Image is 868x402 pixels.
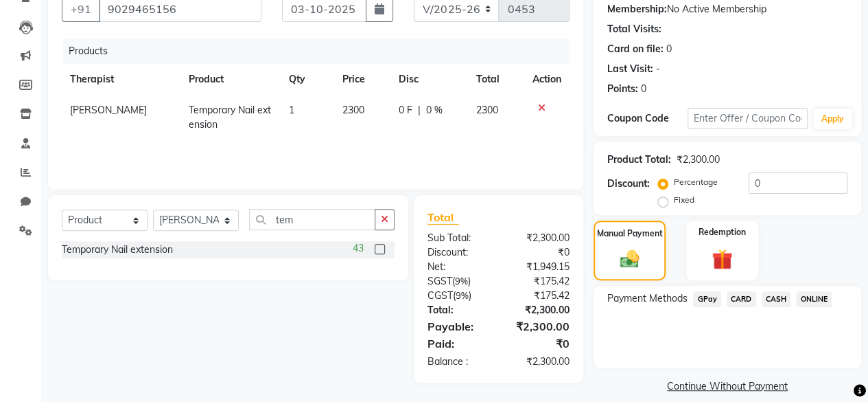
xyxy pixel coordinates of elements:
[498,335,580,352] div: ₹0
[62,243,173,257] div: Temporary Nail extension
[607,177,650,191] div: Discount:
[607,2,847,16] div: No Active Membership
[417,355,499,369] div: Balance :
[417,289,499,303] div: ( )
[614,248,646,270] img: _cash.svg
[607,111,688,126] div: Coupon Code
[390,64,468,95] th: Disc
[498,231,580,245] div: ₹2,300.00
[796,291,832,307] span: ONLINE
[762,291,791,307] span: CASH
[674,194,694,206] label: Fixed
[399,103,412,118] span: 0 F
[417,231,499,245] div: Sub Total:
[607,22,661,36] div: Total Visits:
[180,64,281,95] th: Product
[498,355,580,369] div: ₹2,300.00
[688,108,808,129] input: Enter Offer / Coupon Code
[417,303,499,317] div: Total:
[353,241,364,256] span: 43
[418,103,421,118] span: |
[705,247,739,272] img: _gift.svg
[607,42,664,56] div: Card on file:
[597,227,663,240] label: Manual Payment
[427,275,452,287] span: SGST
[607,153,671,167] div: Product Total:
[63,38,580,64] div: Products
[498,289,580,303] div: ₹175.42
[417,335,499,352] div: Paid:
[417,274,499,289] div: ( )
[699,226,746,238] label: Redemption
[476,104,498,116] span: 2300
[456,290,469,301] span: 9%
[417,260,499,274] div: Net:
[289,104,294,116] span: 1
[281,64,334,95] th: Qty
[189,104,271,131] span: Temporary Nail extension
[607,291,688,306] span: Payment Methods
[426,103,443,118] span: 0 %
[468,64,524,95] th: Total
[524,64,570,95] th: Action
[607,82,638,96] div: Points:
[666,42,672,56] div: 0
[693,291,721,307] span: GPay
[727,291,756,307] span: CARD
[455,276,468,287] span: 9%
[498,303,580,317] div: ₹2,300.00
[674,176,718,188] label: Percentage
[334,64,390,95] th: Price
[417,318,499,335] div: Payable:
[641,82,646,96] div: 0
[342,104,364,116] span: 2300
[607,2,667,16] div: Membership:
[596,379,858,394] a: Continue Without Payment
[498,245,580,260] div: ₹0
[656,62,660,76] div: -
[417,245,499,260] div: Discount:
[249,209,375,230] input: Search or Scan
[427,210,459,225] span: Total
[813,109,852,129] button: Apply
[427,289,453,302] span: CGST
[62,64,180,95] th: Therapist
[677,153,720,167] div: ₹2,300.00
[607,62,653,76] div: Last Visit:
[498,318,580,335] div: ₹2,300.00
[498,274,580,289] div: ₹175.42
[70,104,147,116] span: [PERSON_NAME]
[498,260,580,274] div: ₹1,949.15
